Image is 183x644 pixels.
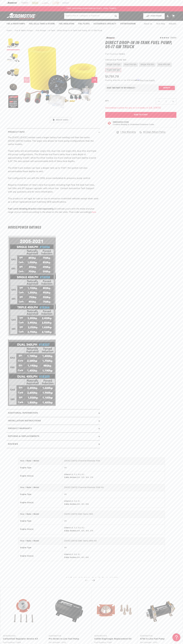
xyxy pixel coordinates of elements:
summary: Fuel Cells, Tanks & Systems [27,21,57,27]
h6: Horsepower Ratings [8,226,99,229]
button: Slide right [91,77,97,83]
span: Fuel Regulators [59,23,74,25]
span: Fuel Cells, Tanks & Systems [29,23,55,25]
img: Aeromotive [6,13,39,19]
strong: Liters: [64,553,70,555]
summary: Reviews [7,440,100,448]
h2: Reviews [8,443,18,446]
td: V8 [62,464,165,471]
li: Direct Drop-In In-Tank Fuel Pump, 05-17 GM Truck [57,29,102,32]
img: Emissions code [107,121,111,125]
h2: Product warranty [8,427,32,430]
div: Part Number: [105,53,176,56]
th: Engine Size(s) [18,525,62,534]
strong: Cubic Inches: [64,477,77,478]
th: Engine Type [18,544,62,551]
td: [DATE]-[DATE] GMC Sierra 2500 HD [62,538,165,544]
strong: Liters: [64,527,70,529]
a: 1 reviews [170,37,176,39]
button: search button [113,13,119,19]
th: Year / Make / Model [18,458,62,464]
input: Search by Part Number, Category or Keyword [64,13,119,19]
span: About Us [144,23,152,25]
td: [DATE]-[DATE] GMC Sierra 1500 [62,511,165,518]
label: Dual 450 lph [157,63,172,67]
th: Engine Type [18,518,62,524]
td: 6.0, 6.6, 8.1 364, 401, 496 [62,551,165,561]
p: Assembled custom for you in 3-4 weeks in [US_STATE] [105,106,176,110]
a: 90 Days Return Policy [139,131,166,137]
a: A750 In-Line Fuel Pump [140,637,178,641]
summary: Fuel & Water Pumps [5,21,27,27]
label: Single 450 lph [139,63,155,67]
th: Year / Make / Model [18,538,62,544]
a: About Us [142,21,154,27]
span: 90 Days Return Policy [143,131,166,137]
strong: Cubic Inches: [64,557,77,559]
button: Load image 5 in gallery view [7,95,20,108]
th: Engine Type [18,491,62,498]
th: Engine Size(s) [18,471,62,481]
th: Engine Size(s) [18,551,62,561]
summary: Returns & replacements [7,433,100,440]
button: Add to Cart [105,112,176,118]
th: Engine Type [18,464,62,471]
label: Single 340 lph [105,63,122,67]
a: Carbureted Regulator Service Kit [3,637,41,641]
span: $61 [115,80,117,81]
div: Does This part fit My vehicle? [107,87,135,89]
td: 6.0, 6.6, 8.1 364, 401, 496 [62,498,165,508]
td: V8 [62,491,165,498]
summary: Fuel Filters [76,21,91,27]
strong: Cubic Inches: [64,530,77,532]
th: Engine Size(s) [18,498,62,508]
td: [DATE]-[DATE] Chevrolet Silverado 2500 HD [62,484,165,491]
summary: Product warranty [7,425,100,433]
a: Home [7,29,12,32]
a: 1 Year Warranty [116,131,136,134]
p: The [DATE]-[DATE] models used a larger factory fuel sending unit than the earlier [DATE]-[DATE] m... [8,136,99,214]
label: Dual 340 lph [123,63,138,67]
td: V8 [62,518,165,524]
h2: Additional information [8,411,38,415]
a: See if you qualify - Learn more about Affirm Financing (opens in modal) [140,80,155,81]
th: Year / Make / Model [18,484,62,491]
p: Continue Reading to Understand Emissions Codes [113,123,154,126]
a: Pro-Series In-Line Fuel Pump [49,637,86,641]
label: QTY [105,100,109,102]
strong: Liters: [64,500,70,502]
th: Year / Make / Model [18,511,62,518]
button: Verify [159,86,175,90]
strong: Liters: [64,474,70,476]
span: 1 Year Warranty [120,131,136,134]
a: Fuel & Water Pumps [15,29,33,32]
a: A2000 Diaphragm Replacement Kit [94,637,132,641]
summary: Installation Instructions [7,417,100,425]
h2: You may also like [7,577,176,583]
td: 4.8, 5.3, 6.0, 6.2 294, 325, 364, 376 [62,471,165,481]
legend: Choose your Pump Size: [105,59,127,61]
button: Load image 1 in gallery view [7,37,20,50]
span: Affirm [135,79,139,81]
label: Triple 450 lph [105,68,121,72]
summary: Tech Help [154,21,167,27]
summary: Fuel Regulators [57,21,76,27]
button: PUMP FINDER [143,13,165,19]
span: Tech Help [156,23,165,25]
td: V8 [62,544,165,551]
h2: Product Info [8,131,25,134]
button: Load image 2 in gallery view [7,51,20,65]
h1: Direct Drop-In In-Tank Fuel Pump, 05-17 GM Truck [105,41,176,49]
summary: Additional information [7,409,100,417]
button: Previous slide [84,577,90,583]
summary: Rebuilds [167,21,179,27]
td: 4.8, 5.3, 6.0, 6.2 294, 325, 364, 376 [62,525,165,534]
button: Slide left [24,77,30,83]
span: FREE SHIPPING OVER $109.00 (EXCL. FUEL TANKS) [67,8,116,10]
li: In-Tank [48,29,57,32]
span: System Diagrams [120,23,136,25]
span: $1,751.70 [105,74,119,79]
td: [DATE]-[DATE] Chevrolet Silverado 1500 [62,458,165,464]
h2: Installation Instructions [8,419,41,423]
span: Fuel & Water Pumps [7,23,25,25]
